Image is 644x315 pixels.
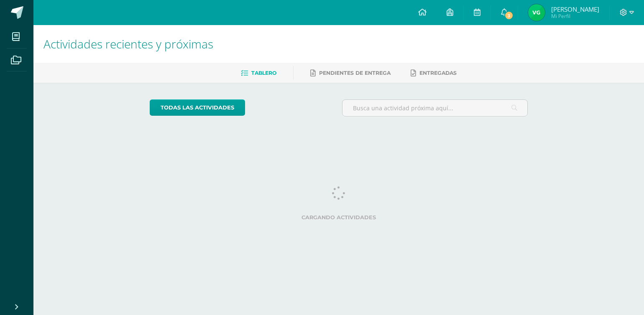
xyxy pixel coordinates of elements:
a: Pendientes de entrega [310,66,391,80]
img: 5b889ecc71594f5957f66f9507f01921.png [528,4,545,21]
span: Entregadas [419,70,457,76]
span: Pendientes de entrega [319,70,391,76]
span: Mi Perfil [551,13,599,20]
span: Actividades recientes y próximas [43,36,213,52]
span: 3 [504,11,514,20]
a: Tablero [241,66,276,80]
a: todas las Actividades [150,99,245,116]
span: Tablero [251,70,276,76]
label: Cargando actividades [150,214,528,221]
input: Busca una actividad próxima aquí... [342,100,528,116]
a: Entregadas [411,66,457,80]
span: [PERSON_NAME] [551,5,599,13]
